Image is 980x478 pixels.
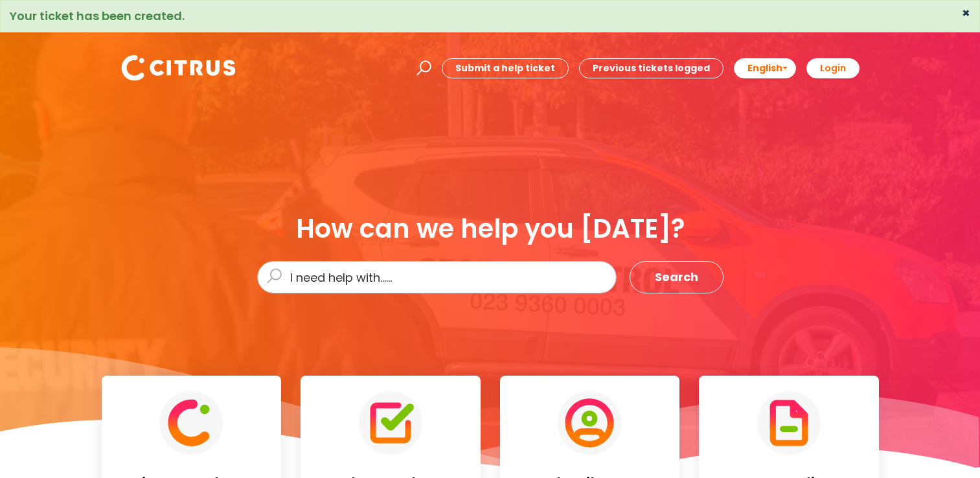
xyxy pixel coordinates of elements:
[962,7,970,19] button: ×
[442,58,569,78] a: Submit a help ticket
[820,62,846,74] b: Login
[747,62,782,74] span: English
[630,261,724,293] button: Search
[257,261,617,293] input: I need help with......
[257,214,724,243] div: How can we help you [DATE]?
[806,58,860,78] a: Login
[579,58,724,78] a: Previous tickets logged
[655,267,698,288] span: Search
